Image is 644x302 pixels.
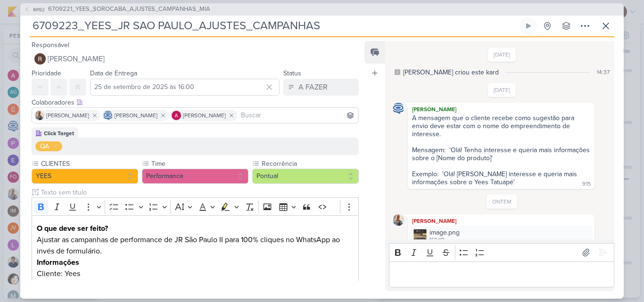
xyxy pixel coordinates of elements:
div: Ligar relógio [525,22,532,30]
div: 9:15 [582,180,591,188]
img: Iara Santos [35,111,44,120]
label: Data de Entrega [90,69,137,77]
img: Caroline Traven De Andrade [103,111,113,120]
img: ZDd6EMK0rOLVvV14Qsb5p13RRBurNKxfXtTeOHBE.png [413,229,427,242]
button: YEES [32,169,138,184]
button: Pontual [252,169,359,184]
button: [PERSON_NAME] [32,50,359,67]
span: [PERSON_NAME] [183,111,226,120]
label: Responsável [32,41,69,49]
div: Click Target [44,129,74,138]
label: Time [150,159,248,169]
button: Performance [142,169,248,184]
div: A mensagem que o cliente recebe como sugestão para envio deve estar com o nome do empreendimento ... [412,114,592,186]
input: Texto sem título [39,188,359,197]
div: image.png [429,228,460,237]
strong: Informações [37,258,79,267]
button: A FAZER [283,79,359,96]
div: Editor toolbar [32,197,359,216]
label: Status [283,69,301,77]
label: CLIENTES [40,159,138,169]
img: Rafael Dornelles [34,53,46,65]
div: image.png [410,226,593,246]
div: Colaboradores [32,98,359,107]
div: [PERSON_NAME] criou este kard [403,67,499,77]
div: QA [40,141,49,151]
img: Alessandra Gomes [172,111,181,120]
div: [PERSON_NAME] [410,105,593,114]
input: Kard Sem Título [30,17,518,34]
strong: O que deve ser feito? [37,224,108,233]
div: [PERSON_NAME] [410,216,593,226]
span: [PERSON_NAME] [48,53,105,65]
label: Recorrência [261,159,359,169]
div: A FAZER [298,82,328,93]
img: Caroline Traven De Andrade [393,103,404,114]
label: Prioridade [32,69,61,77]
input: Buscar [239,110,356,121]
div: Editor editing area: main [389,261,614,287]
div: 14:37 [597,68,610,76]
input: Select a date [90,79,280,96]
span: [PERSON_NAME] [46,111,89,120]
div: 159 KB [429,237,460,244]
span: [PERSON_NAME] [115,111,157,120]
div: Editor toolbar [389,243,614,261]
img: Iara Santos [393,214,404,226]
